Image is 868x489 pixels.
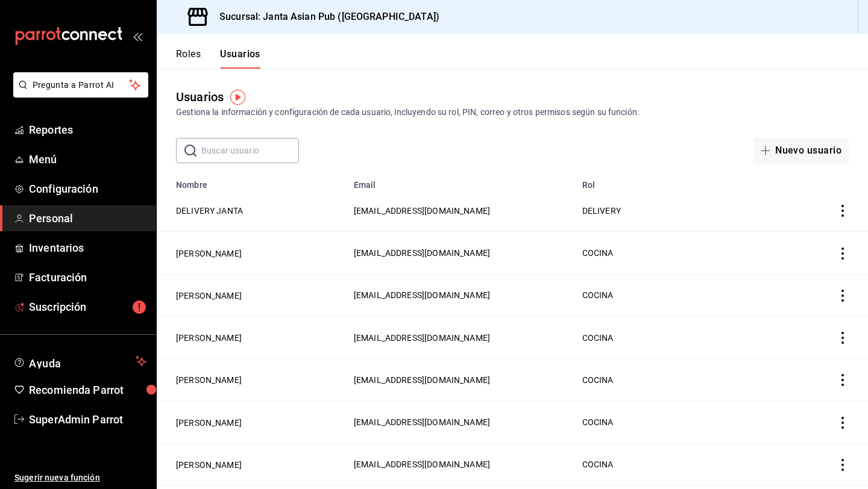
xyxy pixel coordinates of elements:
span: COCINA [582,248,614,258]
button: Usuarios [220,48,260,69]
span: COCINA [582,417,614,427]
button: open_drawer_menu [133,31,142,41]
span: COCINA [582,375,614,385]
button: actions [837,332,849,344]
button: actions [837,374,849,386]
span: [EMAIL_ADDRESS][DOMAIN_NAME] [354,417,490,427]
button: Roles [176,48,201,69]
span: Facturación [29,269,146,285]
span: Pregunta a Parrot AI [33,79,130,92]
button: [PERSON_NAME] [176,248,242,260]
h3: Sucursal: Janta Asian Pub ([GEOGRAPHIC_DATA]) [210,10,439,24]
a: Pregunta a Parrot AI [8,87,148,100]
button: actions [837,417,849,429]
span: [EMAIL_ADDRESS][DOMAIN_NAME] [354,333,490,343]
span: Personal [29,210,146,226]
div: Gestiona la información y configuración de cada usuario, incluyendo su rol, PIN, correo y otros p... [176,106,849,119]
button: actions [837,290,849,302]
span: COCINA [582,459,614,469]
button: [PERSON_NAME] [176,374,242,386]
input: Buscar usuario [201,139,299,163]
span: [EMAIL_ADDRESS][DOMAIN_NAME] [354,459,490,469]
span: [EMAIL_ADDRESS][DOMAIN_NAME] [354,206,490,216]
span: Reportes [29,122,146,138]
span: DELIVERY [582,206,621,216]
button: actions [837,248,849,260]
button: [PERSON_NAME] [176,417,242,429]
span: SuperAdmin Parrot [29,411,146,428]
div: Usuarios [176,88,224,106]
img: Tooltip marker [230,90,245,105]
button: Nuevo usuario [753,138,849,163]
th: Rol [575,173,802,190]
button: Pregunta a Parrot AI [13,72,148,98]
span: Suscripción [29,299,146,315]
button: [PERSON_NAME] [176,332,242,344]
div: navigation tabs [176,48,260,69]
button: actions [837,459,849,471]
span: COCINA [582,333,614,343]
span: COCINA [582,290,614,300]
th: Email [347,173,575,190]
th: Nombre [157,173,347,190]
span: [EMAIL_ADDRESS][DOMAIN_NAME] [354,248,490,258]
span: Recomienda Parrot [29,382,146,398]
span: [EMAIL_ADDRESS][DOMAIN_NAME] [354,375,490,385]
span: Inventarios [29,240,146,256]
button: actions [837,205,849,217]
span: Sugerir nueva función [14,472,146,484]
button: [PERSON_NAME] [176,290,242,302]
span: [EMAIL_ADDRESS][DOMAIN_NAME] [354,290,490,300]
span: Ayuda [29,354,131,369]
button: [PERSON_NAME] [176,459,242,471]
button: DELIVERY JANTA [176,205,243,217]
span: Configuración [29,181,146,197]
span: Menú [29,151,146,167]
